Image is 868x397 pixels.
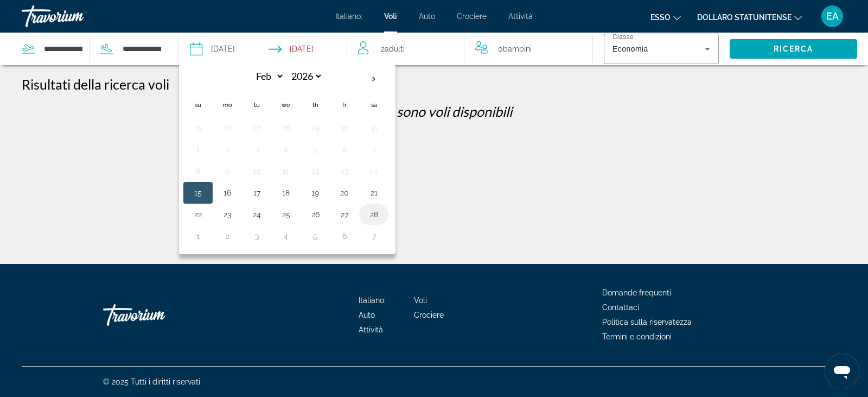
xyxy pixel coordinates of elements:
button: Day 25 [277,207,295,222]
p: Non ci sono voli disponibili [22,103,846,119]
a: Auto [359,311,375,319]
button: Day 27 [248,120,265,135]
select: Select month [249,67,284,86]
button: Day 18 [277,185,295,200]
button: Day 10 [248,163,265,179]
button: Day 20 [336,185,353,200]
font: EA [826,10,839,22]
button: Day 24 [248,207,265,222]
span: Bambini [503,45,532,53]
font: Esso [650,13,671,22]
button: Day 14 [365,163,382,179]
font: Dollaro statunitense [697,13,792,22]
button: Day 6 [336,229,353,244]
button: Day 5 [307,142,324,157]
a: Auto [419,12,435,21]
button: Day 6 [336,142,353,157]
button: Day 23 [219,207,236,222]
a: Italiano: [359,296,386,305]
span: Economia [612,45,648,53]
select: Select year [288,67,323,86]
button: Cambia lingua [650,9,681,25]
button: Day 16 [219,185,236,200]
button: Day 28 [277,120,295,135]
button: Day 12 [307,163,324,179]
button: Day 3 [248,229,265,244]
button: Day 3 [248,142,265,157]
button: Day 22 [189,207,207,222]
button: Day 2 [219,229,236,244]
button: Select return date [269,33,314,65]
button: Day 29 [307,120,324,135]
h1: Risultati della ricerca voli [22,76,169,92]
button: Day 27 [336,207,353,222]
button: Cambia valuta [697,9,802,25]
a: Domande frequenti [602,288,671,297]
button: Day 1 [189,142,207,157]
button: Day 25 [189,120,207,135]
a: Contattaci [602,303,639,312]
button: Day 31 [365,120,382,135]
button: Day 19 [307,185,324,200]
table: Left calendar grid [183,67,388,247]
a: Crociere [457,12,487,21]
iframe: Pulsante per aprire la finestra di messaggistica [825,354,859,388]
button: Day 7 [365,229,382,244]
a: Vai a casa [103,299,212,331]
a: Travorio [22,2,130,30]
button: Day 21 [365,185,382,200]
button: Menu utente [818,5,846,28]
button: Day 5 [307,229,324,244]
span: 0 [498,41,532,56]
button: Day 26 [307,207,324,222]
font: © 2025 Tutti i diritti riservati. [103,377,202,386]
button: Day 4 [277,229,295,244]
button: Day 2 [219,142,236,157]
a: Voli [414,296,427,305]
button: Day 17 [248,185,265,200]
button: Day 15 [189,185,207,200]
button: Day 13 [336,163,353,179]
button: Day 26 [219,120,236,135]
mat-label: Classe [612,34,634,41]
a: Termini e condizioni [602,332,672,341]
button: Day 1 [189,229,207,244]
button: Search [730,39,857,59]
button: Day 28 [365,207,382,222]
a: Attività [359,325,383,334]
span: Adulti [385,45,405,53]
button: Day 11 [277,163,295,179]
button: Select depart date [190,33,235,65]
a: Attività [508,12,533,21]
button: Travelers: 2 adults, 0 children [347,33,592,65]
button: Day 8 [189,163,207,179]
a: Crociere [414,311,444,319]
button: Day 4 [277,142,295,157]
button: Day 7 [365,142,382,157]
span: Ricerca [774,45,814,53]
a: Voli [384,12,397,21]
a: Italiano: [335,12,362,21]
a: Politica sulla riservatezza [602,318,692,326]
button: Next month [359,67,388,92]
button: Day 9 [219,163,236,179]
button: Day 30 [336,120,353,135]
span: 2 [381,41,405,56]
